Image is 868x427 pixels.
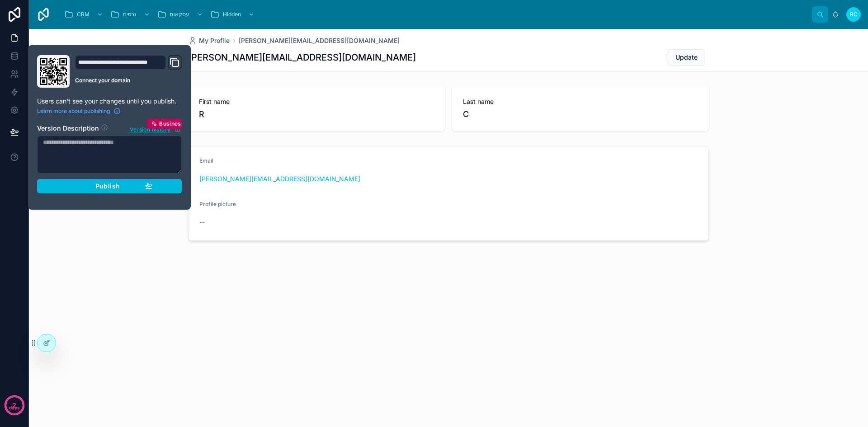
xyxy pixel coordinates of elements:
[463,108,698,121] span: C
[37,124,99,134] h2: Version Description
[75,55,182,88] div: Domain and Custom Link
[95,182,120,190] span: Publish
[223,11,241,18] span: Hidden
[12,401,16,410] p: 2
[130,124,170,133] span: Version history
[37,108,110,115] span: Learn more about publishing
[159,120,184,127] span: Business
[170,11,189,18] span: עסקאות
[37,179,182,193] button: Publish
[188,51,416,64] h1: [PERSON_NAME][EMAIL_ADDRESS][DOMAIN_NAME]
[129,124,182,134] button: Version historyBusiness
[123,11,137,18] span: נכסים
[199,97,434,106] span: First name
[463,97,698,106] span: Last name
[77,11,90,18] span: CRM
[37,97,182,106] p: Users can't see your changes until you publish.
[208,6,259,23] a: Hidden
[199,108,434,121] span: R
[239,36,400,45] a: [PERSON_NAME][EMAIL_ADDRESS][DOMAIN_NAME]
[188,36,230,45] a: My Profile
[668,49,705,66] button: Update
[199,157,213,164] span: Email
[9,404,20,412] p: days
[850,11,858,18] span: RC
[61,6,108,23] a: CRM
[199,174,360,183] a: [PERSON_NAME][EMAIL_ADDRESS][DOMAIN_NAME]
[199,201,236,207] span: Profile picture
[75,77,182,84] a: Connect your domain
[199,218,205,227] span: --
[37,108,121,115] a: Learn more about publishing
[675,53,698,62] span: Update
[199,36,230,45] span: My Profile
[108,6,155,23] a: נכסים
[155,6,208,23] a: עסקאות
[36,7,51,22] img: App logo
[58,5,812,24] div: scrollable content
